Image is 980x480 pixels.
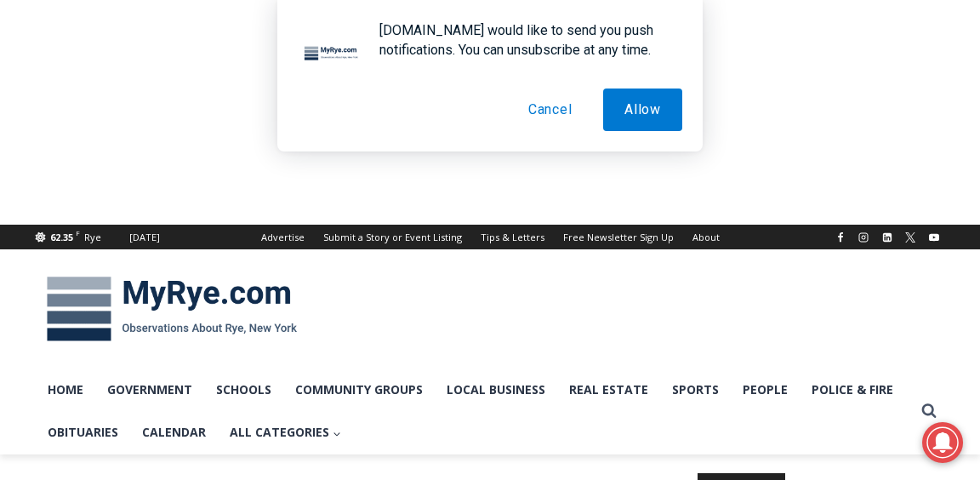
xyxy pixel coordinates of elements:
[130,411,218,454] a: Calendar
[800,369,905,411] a: Police & Fire
[76,228,80,237] span: F
[36,369,95,411] a: Home
[129,230,160,245] div: [DATE]
[50,231,73,243] span: 62.35
[471,225,554,249] a: Tips & Letters
[84,230,101,245] div: Rye
[557,369,660,411] a: Real Estate
[877,227,897,248] a: Linkedin
[218,411,353,454] a: All Categories
[853,227,874,248] a: Instagram
[230,423,341,442] span: All Categories
[252,225,314,249] a: Advertise
[924,227,944,248] a: YouTube
[683,225,729,249] a: About
[314,225,471,249] a: Submit a Story or Event Listing
[731,369,800,411] a: People
[900,227,920,248] a: X
[830,227,851,248] a: Facebook
[36,265,308,353] img: MyRye.com
[252,225,729,249] nav: Secondary Navigation
[554,225,683,249] a: Free Newsletter Sign Up
[298,20,366,89] img: notification icon
[507,89,594,131] button: Cancel
[36,369,914,454] nav: Primary Navigation
[283,369,435,411] a: Community Groups
[36,411,130,454] a: Obituaries
[204,369,283,411] a: Schools
[366,20,682,60] div: [DOMAIN_NAME] would like to send you push notifications. You can unsubscribe at any time.
[95,369,204,411] a: Government
[603,89,682,131] button: Allow
[660,369,731,411] a: Sports
[914,396,944,426] button: View Search Form
[435,369,557,411] a: Local Business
